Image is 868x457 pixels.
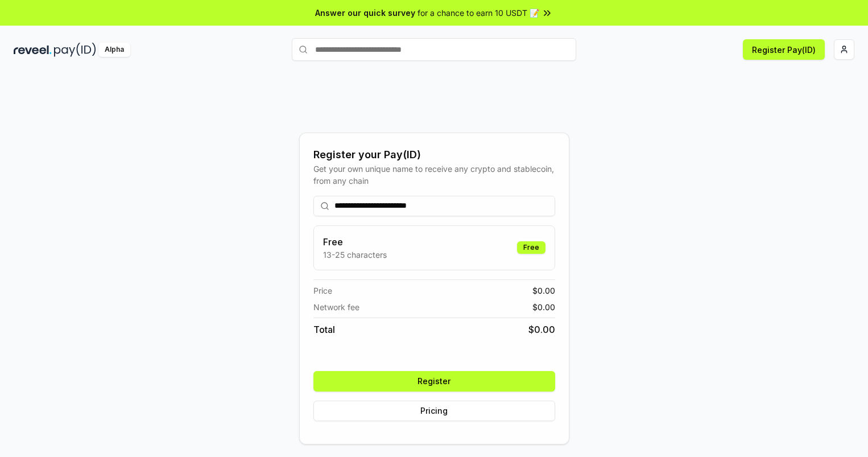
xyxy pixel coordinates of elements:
[54,43,96,57] img: pay_id
[14,43,52,57] img: reveel_dark
[528,323,555,336] span: $ 0.00
[313,371,555,392] button: Register
[98,43,130,57] div: Alpha
[532,285,555,297] span: $ 0.00
[323,235,387,249] h3: Free
[323,249,387,261] p: 13-25 characters
[517,241,545,254] div: Free
[532,301,555,313] span: $ 0.00
[313,147,555,163] div: Register your Pay(ID)
[743,39,825,60] button: Register Pay(ID)
[313,285,332,297] span: Price
[418,7,539,19] span: for a chance to earn 10 USDT 📝
[313,323,335,336] span: Total
[313,163,555,187] div: Get your own unique name to receive any crypto and stablecoin, from any chain
[315,7,415,19] span: Answer our quick survey
[313,401,555,421] button: Pricing
[313,301,359,313] span: Network fee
